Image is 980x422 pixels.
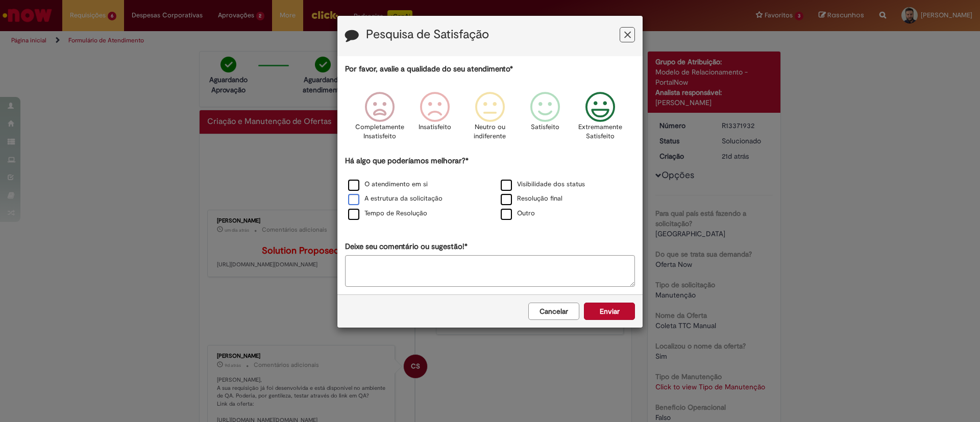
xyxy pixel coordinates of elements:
div: Há algo que poderíamos melhorar?* [345,156,635,221]
p: Insatisfeito [419,122,451,132]
label: Resolução final [501,194,562,204]
div: Insatisfeito [409,84,461,154]
label: Deixe seu comentário ou sugestão!* [345,241,468,252]
p: Completamente Insatisfeito [355,122,404,141]
p: Extremamente Satisfeito [578,122,622,141]
div: Satisfeito [519,84,571,154]
div: Extremamente Satisfeito [574,84,626,154]
button: Cancelar [528,303,579,320]
div: Completamente Insatisfeito [353,84,405,154]
label: Outro [501,209,535,218]
label: Pesquisa de Satisfação [366,28,489,41]
label: Tempo de Resolução [348,209,427,218]
label: Visibilidade dos status [501,180,585,189]
label: O atendimento em si [348,180,428,189]
p: Satisfeito [531,122,559,132]
button: Enviar [584,303,635,320]
label: A estrutura da solicitação [348,194,443,204]
label: Por favor, avalie a qualidade do seu atendimento* [345,64,513,75]
p: Neutro ou indiferente [472,122,508,141]
div: Neutro ou indiferente [464,84,516,154]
